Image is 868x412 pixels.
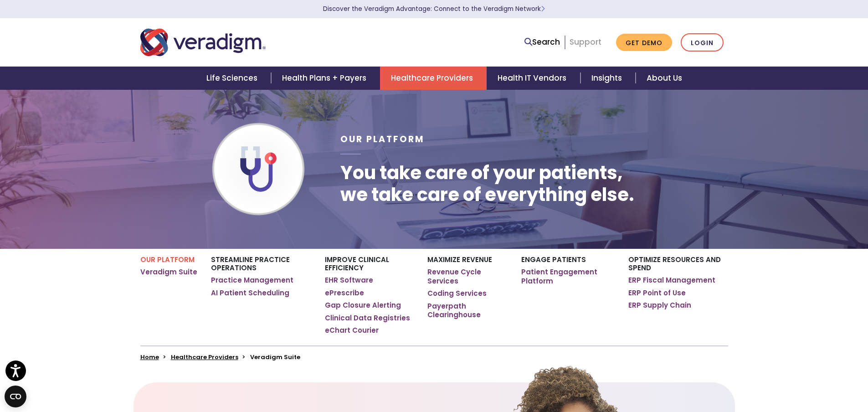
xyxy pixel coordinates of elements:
[271,67,380,90] a: Health Plans + Payers
[195,67,271,90] a: Life Sciences
[580,67,636,90] a: Insights
[325,326,379,335] a: eChart Courier
[521,268,615,285] a: Patient Engagement Platform
[628,276,715,285] a: ERP Fiscal Management
[340,162,634,206] h1: You take care of your patients, we take care of everything else.
[487,67,580,90] a: Health IT Vendors
[636,67,693,90] a: About Us
[5,386,26,407] button: Open CMP widget
[570,36,601,47] a: Support
[323,5,545,13] a: Discover the Veradigm Advantage: Connect to the Veradigm NetworkLearn More
[140,353,159,361] a: Home
[427,268,507,285] a: Revenue Cycle Services
[171,353,238,361] a: Healthcare Providers
[140,268,197,277] a: Veradigm Suite
[616,34,672,51] a: Get Demo
[140,27,266,57] img: Veradigm logo
[628,301,691,310] a: ERP Supply Chain
[325,301,401,310] a: Gap Closure Alerting
[541,5,545,13] span: Learn More
[681,33,724,52] a: Login
[380,67,487,90] a: Healthcare Providers
[211,288,289,298] a: AI Patient Scheduling
[427,302,507,319] a: Payerpath Clearinghouse
[693,346,857,401] iframe: Drift Chat Widget
[427,289,487,298] a: Coding Services
[340,133,425,145] span: Our Platform
[524,36,560,48] a: Search
[211,276,293,285] a: Practice Management
[325,288,364,298] a: ePrescribe
[325,314,410,323] a: Clinical Data Registries
[325,276,373,285] a: EHR Software
[628,288,686,298] a: ERP Point of Use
